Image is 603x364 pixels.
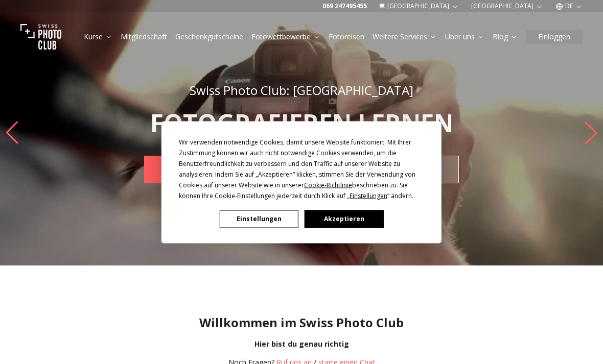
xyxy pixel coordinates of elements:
div: Wir verwenden notwendige Cookies, damit unsere Website funktioniert. Mit Ihrer Zustimmung können ... [179,136,424,201]
button: Akzeptieren [305,210,383,228]
div: Cookie Consent Prompt [161,121,442,243]
span: Einstellungen [350,191,387,200]
button: Einstellungen [220,210,298,228]
span: Cookie-Richtlinie [304,180,352,189]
